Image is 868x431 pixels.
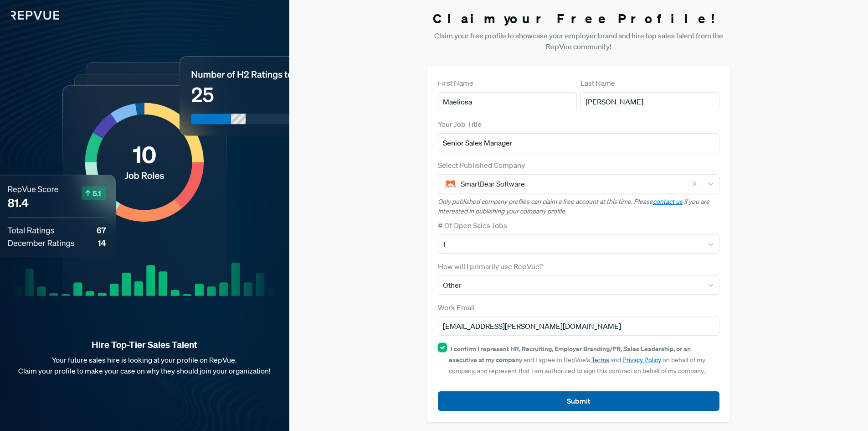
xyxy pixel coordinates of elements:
span: and I agree to RepVue’s and on behalf of my company, and represent that I am authorized to sign t... [449,345,705,375]
label: Select Published Company [438,160,525,171]
h3: Claim your Free Profile! [427,11,731,26]
input: Last Name [580,92,719,111]
p: Your future sales hire is looking at your profile on RepVue. Claim your profile to make your case... [15,354,275,376]
label: # Of Open Sales Jobs [438,220,507,231]
strong: I confirm I represent HR, Recruiting, Employer Branding/PR, Sales Leadership, or an executive at ... [449,344,691,364]
input: Email [438,317,720,336]
a: contact us [653,197,683,206]
img: SmartBear Software [445,178,456,189]
label: Your Job Title [438,119,482,130]
label: Work Email [438,302,475,313]
input: First Name [438,92,577,111]
p: Claim your free profile to showcase your employer brand and hire top sales talent from the RepVue... [427,30,731,52]
a: Privacy Policy [622,356,661,364]
p: Only published company profiles can claim a free account at this time. Please if you are interest... [438,197,720,216]
label: Last Name [580,78,615,88]
label: First Name [438,78,473,88]
label: How will I primarily use RepVue? [438,261,543,272]
button: Submit [438,391,720,411]
input: Title [438,133,720,152]
strong: Hire Top-Tier Sales Talent [15,339,275,351]
a: Terms [591,356,609,364]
